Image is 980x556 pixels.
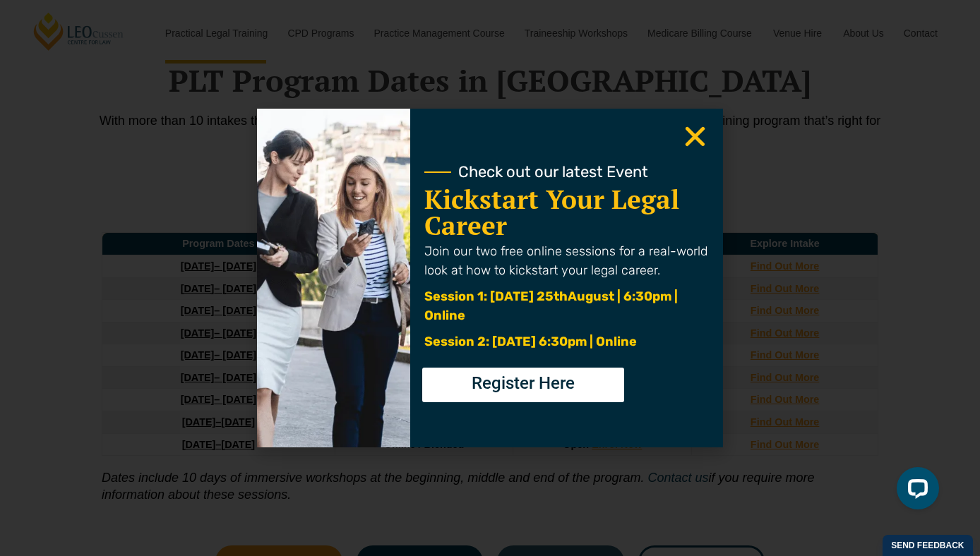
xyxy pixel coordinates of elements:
a: Close [681,123,709,150]
a: Register Here [422,368,624,402]
iframe: LiveChat chat widget [885,461,945,521]
span: Session 1: [DATE] 25 [424,289,554,304]
span: th [554,289,568,304]
span: Check out our latest Event [458,164,648,180]
span: Register Here [472,375,575,392]
a: Kickstart Your Legal Career [424,182,679,243]
span: Session 2: [DATE] 6:30pm | Online [424,334,637,349]
span: Join our two free online sessions for a real-world look at how to kickstart your legal career. [424,243,707,278]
